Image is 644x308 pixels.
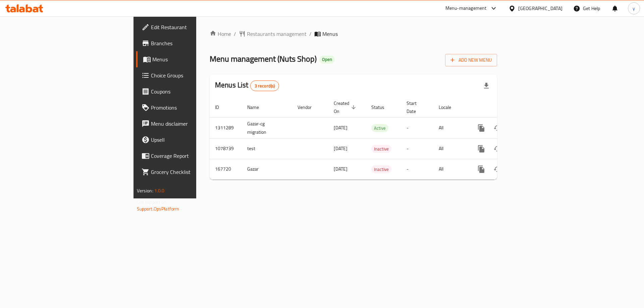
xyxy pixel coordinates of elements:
[136,100,241,116] a: Promotions
[371,103,393,111] span: Status
[242,138,292,159] td: test
[154,186,165,195] span: 1.0.0
[247,103,268,111] span: Name
[151,87,236,96] span: Coupons
[151,71,236,79] span: Choice Groups
[450,56,492,64] span: Add New Menu
[136,148,241,164] a: Coverage Report
[371,124,388,132] span: Active
[445,4,487,12] div: Menu-management
[242,159,292,179] td: Gazar
[242,117,292,138] td: Gazar-cg migration
[407,99,425,115] span: Start Date
[371,165,391,173] div: Inactive
[210,51,317,66] span: Menu management ( Nuts Shop )
[319,56,335,64] div: Open
[322,30,338,38] span: Menus
[215,80,279,91] h2: Menus List
[137,186,153,195] span: Version:
[334,123,347,132] span: [DATE]
[136,132,241,148] a: Upsell
[136,164,241,180] a: Grocery Checklist
[137,198,168,206] span: Get support on:
[473,161,489,177] button: more
[401,159,433,179] td: -
[298,103,320,111] span: Vendor
[319,57,335,62] span: Open
[473,120,489,136] button: more
[151,120,236,128] span: Menu disclaimer
[489,161,505,177] button: Change Status
[250,80,279,91] div: Total records count
[136,51,241,67] a: Menus
[215,103,228,111] span: ID
[251,83,279,89] span: 3 record(s)
[137,204,179,213] a: Support.OpsPlatform
[136,67,241,83] a: Choice Groups
[433,117,468,138] td: All
[136,116,241,132] a: Menu disclaimer
[210,30,497,38] nav: breadcrumb
[433,159,468,179] td: All
[136,19,241,35] a: Edit Restaurant
[152,55,236,63] span: Menus
[445,54,497,66] button: Add New Menu
[468,97,543,118] th: Actions
[136,83,241,100] a: Coupons
[334,165,347,173] span: [DATE]
[334,144,347,153] span: [DATE]
[151,39,236,47] span: Branches
[439,103,460,111] span: Locale
[151,104,236,112] span: Promotions
[371,145,391,153] div: Inactive
[151,152,236,160] span: Coverage Report
[136,35,241,51] a: Branches
[489,141,505,157] button: Change Status
[151,23,236,31] span: Edit Restaurant
[478,78,494,94] div: Export file
[334,99,358,115] span: Created On
[473,141,489,157] button: more
[633,5,635,12] span: y
[433,138,468,159] td: All
[518,5,562,12] div: [GEOGRAPHIC_DATA]
[371,145,391,153] span: Inactive
[309,30,312,38] li: /
[401,117,433,138] td: -
[401,138,433,159] td: -
[489,120,505,136] button: Change Status
[151,168,236,176] span: Grocery Checklist
[239,30,307,38] a: Restaurants management
[371,166,391,173] span: Inactive
[247,30,307,38] span: Restaurants management
[151,136,236,144] span: Upsell
[210,97,543,180] table: enhanced table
